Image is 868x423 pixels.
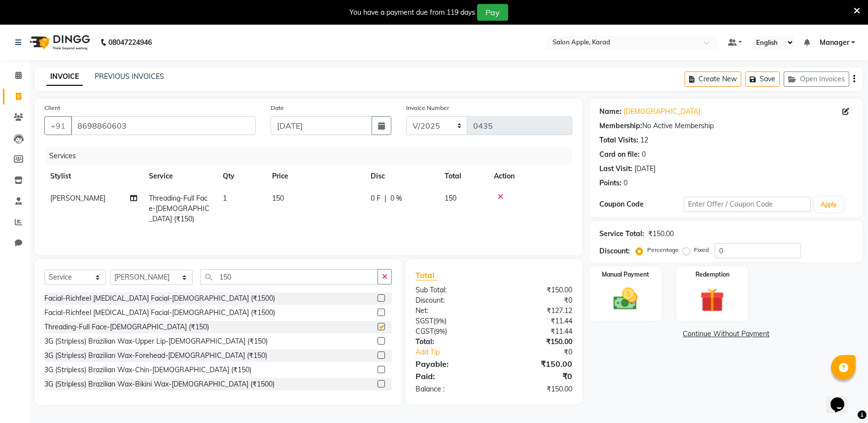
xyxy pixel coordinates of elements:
th: Price [266,165,365,187]
span: 150 [445,194,456,203]
th: Service [143,165,217,187]
span: 9% [435,317,445,325]
th: Disc [365,165,439,187]
div: ₹150.00 [648,229,674,239]
span: 1 [223,194,227,203]
div: ₹150.00 [494,384,580,394]
div: [DATE] [634,164,656,174]
img: _cash.svg [606,285,645,313]
div: Sub Total: [408,285,494,295]
div: ₹150.00 [494,358,580,370]
label: Client [44,104,60,112]
b: 08047224946 [108,29,152,56]
div: Last Visit: [599,164,632,174]
input: Search by Name/Mobile/Email/Code [71,116,256,135]
div: ₹11.44 [494,326,580,337]
span: SGST [416,317,433,325]
img: _gift.svg [693,285,732,315]
label: Fixed [694,246,709,254]
span: 0 % [390,193,402,204]
div: 0 [642,149,646,160]
div: You have a payment due from 119 days [349,7,475,18]
button: Open Invoices [784,71,849,87]
div: Paid: [408,370,494,382]
div: Name: [599,106,622,117]
div: Total: [408,337,494,347]
div: 0 [624,178,627,188]
div: Total Visits: [599,135,638,145]
th: Qty [217,165,266,187]
a: Add Tip [408,347,508,357]
div: Points: [599,178,622,188]
label: Date [271,104,284,112]
div: Coupon Code [599,199,684,210]
div: 3G (Stripless) Brazilian Wax-Forehead-[DEMOGRAPHIC_DATA] (₹150) [44,351,267,361]
div: Services [45,147,580,165]
div: ₹0 [494,295,580,306]
span: CGST [416,327,434,336]
th: Stylist [44,165,143,187]
div: Facial-Richfeel [MEDICAL_DATA] Facial-[DEMOGRAPHIC_DATA] (₹1500) [44,308,275,318]
span: | [384,193,386,204]
div: Discount: [408,295,494,306]
div: Threading-Full Face-[DEMOGRAPHIC_DATA] (₹150) [44,322,209,332]
img: logo [25,29,93,56]
div: ₹0 [494,370,580,382]
div: ₹0 [508,347,580,357]
span: 150 [272,194,284,203]
div: ₹127.12 [494,306,580,316]
div: Card on file: [599,149,640,160]
button: Save [745,71,780,87]
label: Invoice Number [406,104,449,112]
a: [DEMOGRAPHIC_DATA] [624,106,700,117]
div: Net: [408,306,494,316]
div: ( ) [408,326,494,337]
span: 9% [436,327,445,335]
button: +91 [44,116,72,135]
div: ₹150.00 [494,285,580,295]
th: Total [439,165,488,187]
input: Search or Scan [200,269,378,284]
th: Action [488,165,572,187]
input: Enter Offer / Coupon Code [684,197,811,212]
span: [PERSON_NAME] [50,194,105,203]
div: ( ) [408,316,494,326]
div: Payable: [408,358,494,370]
div: Balance : [408,384,494,394]
div: Membership: [599,121,642,131]
button: Apply [815,197,843,212]
div: 3G (Stripless) Brazilian Wax-Bikini Wax-[DEMOGRAPHIC_DATA] (₹1500) [44,379,275,389]
button: Create New [685,71,741,87]
div: Discount: [599,246,630,256]
a: Continue Without Payment [591,329,861,339]
label: Manual Payment [602,270,649,279]
button: Pay [477,4,508,21]
div: ₹11.44 [494,316,580,326]
iframe: chat widget [827,384,858,413]
div: ₹150.00 [494,337,580,347]
label: Redemption [695,270,729,279]
div: No Active Membership [599,121,853,131]
a: PREVIOUS INVOICES [95,72,164,81]
div: 3G (Stripless) Brazilian Wax-Upper Lip-[DEMOGRAPHIC_DATA] (₹150) [44,336,268,347]
span: 0 F [371,193,381,204]
div: 12 [640,135,648,145]
span: Manager [820,37,849,48]
label: Percentage [647,246,679,254]
span: Total [416,270,438,281]
div: Facial-Richfeel [MEDICAL_DATA] Facial-[DEMOGRAPHIC_DATA] (₹1500) [44,293,275,304]
div: 3G (Stripless) Brazilian Wax-Chin-[DEMOGRAPHIC_DATA] (₹150) [44,365,251,375]
div: Service Total: [599,229,644,239]
span: Threading-Full Face-[DEMOGRAPHIC_DATA] (₹150) [149,194,209,223]
a: INVOICE [46,68,83,86]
